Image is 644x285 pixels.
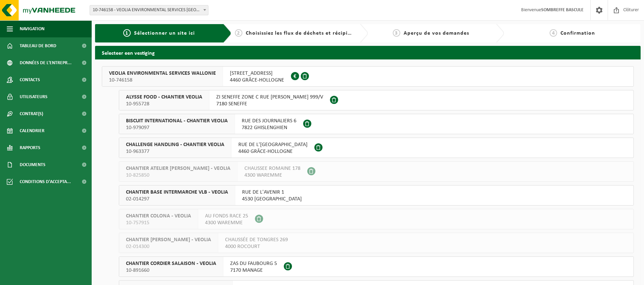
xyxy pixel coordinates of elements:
[20,122,44,139] span: Calendrier
[119,114,634,134] button: BISCUIT INTERNATIONAL - CHANTIER VEOLIA 10-979097 RUE DES JOURNALIERS 67822 GHISLENGHIEN
[20,173,71,190] span: Conditions d'accepta...
[126,101,202,107] span: 10-955728
[242,189,302,196] span: RUE DE L'AVENIR 1
[550,29,557,37] span: 4
[126,243,211,250] span: 02-014300
[95,46,641,59] h2: Selecteer een vestiging
[244,165,300,172] span: CHAUSSEE ROMAINE 178
[230,70,284,77] span: [STREET_ADDRESS]
[205,213,248,219] span: AU FONDS RACE 25
[246,31,359,36] span: Choisissiez les flux de déchets et récipients
[119,185,634,206] button: CHANTIER BASE INTERMARCHE VLB - VEOLIA 02-014297 RUE DE L'AVENIR 14530 [GEOGRAPHIC_DATA]
[119,256,634,277] button: CHANTIER CORDIER SALAISON - VEOLIA 10-891660 ZAS DU FAUBOURG 57170 MANAGE
[20,156,45,173] span: Documents
[126,236,211,243] span: CHANTIER [PERSON_NAME] - VEOLIA
[238,148,308,155] span: 4460 GRÂCE-HOLLOGNE
[242,196,302,202] span: 4530 [GEOGRAPHIC_DATA]
[393,29,400,37] span: 3
[230,260,277,267] span: ZAS DU FAUBOURG 5
[216,101,323,107] span: 7180 SENEFFE
[126,141,224,148] span: CHALLENGE HANDLING - CHANTIER VEOLIA
[244,172,300,179] span: 4300 WAREMME
[123,29,131,37] span: 1
[102,66,634,87] button: VEOLIA ENVIRONMENTAL SERVICES WALLONIE 10-746158 [STREET_ADDRESS]4460 GRÂCE-HOLLOGNE
[126,219,191,226] span: 10-757915
[109,77,216,84] span: 10-746158
[225,236,288,243] span: CHAUSSÉE DE TONGRES 269
[238,141,308,148] span: RUE DE L'[GEOGRAPHIC_DATA]
[230,267,277,274] span: 7170 MANAGE
[119,90,634,110] button: ALYSSE FOOD - CHANTIER VEOLIA 10-955728 ZI SENEFFE ZONE C RUE [PERSON_NAME] 999/V7180 SENEFFE
[126,260,216,267] span: CHANTIER CORDIER SALAISON - VEOLIA
[90,5,208,15] span: 10-746158 - VEOLIA ENVIRONMENTAL SERVICES WALLONIE - GRÂCE-HOLLOGNE
[126,196,228,202] span: 02-014297
[126,94,202,101] span: ALYSSE FOOD - CHANTIER VEOLIA
[404,31,469,36] span: Aperçu de vos demandes
[20,71,40,88] span: Contacts
[242,124,296,131] span: 7822 GHISLENGHIEN
[20,37,56,54] span: Tableau de bord
[20,105,43,122] span: Contrat(s)
[560,31,595,36] span: Confirmation
[90,5,208,15] span: 10-746158 - VEOLIA ENVIRONMENTAL SERVICES WALLONIE - GRÂCE-HOLLOGNE
[126,267,216,274] span: 10-891660
[20,54,72,71] span: Données de l'entrepr...
[20,139,40,156] span: Rapports
[134,31,195,36] span: Sélectionner un site ici
[109,70,216,77] span: VEOLIA ENVIRONMENTAL SERVICES WALLONIE
[126,172,231,179] span: 10-825850
[126,148,224,155] span: 10-963377
[126,118,228,124] span: BISCUIT INTERNATIONAL - CHANTIER VEOLIA
[20,88,48,105] span: Utilisateurs
[230,77,284,84] span: 4460 GRÂCE-HOLLOGNE
[126,165,231,172] span: CHANTIER ATELIER [PERSON_NAME] - VEOLIA
[216,94,323,101] span: ZI SENEFFE ZONE C RUE [PERSON_NAME] 999/V
[126,189,228,196] span: CHANTIER BASE INTERMARCHE VLB - VEOLIA
[235,29,242,37] span: 2
[126,213,191,219] span: CHANTIER COLONA - VEOLIA
[541,7,584,13] strong: SOMBREFFE BASCULE
[242,118,296,124] span: RUE DES JOURNALIERS 6
[119,138,634,158] button: CHALLENGE HANDLING - CHANTIER VEOLIA 10-963377 RUE DE L'[GEOGRAPHIC_DATA]4460 GRÂCE-HOLLOGNE
[126,124,228,131] span: 10-979097
[225,243,288,250] span: 4000 ROCOURT
[205,219,248,226] span: 4300 WAREMME
[20,20,44,37] span: Navigation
